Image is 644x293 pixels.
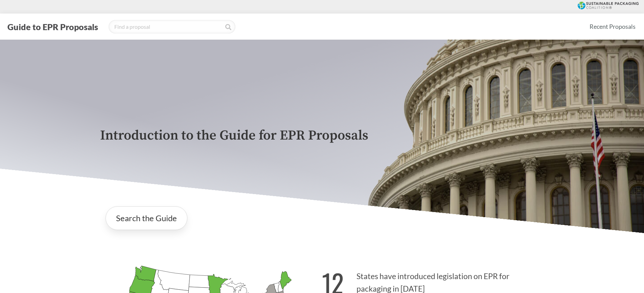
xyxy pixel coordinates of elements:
[109,20,235,34] input: Find a proposal
[106,206,187,230] a: Search the Guide
[100,128,544,143] p: Introduction to the Guide for EPR Proposals
[5,21,100,32] button: Guide to EPR Proposals
[586,19,639,34] a: Recent Proposals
